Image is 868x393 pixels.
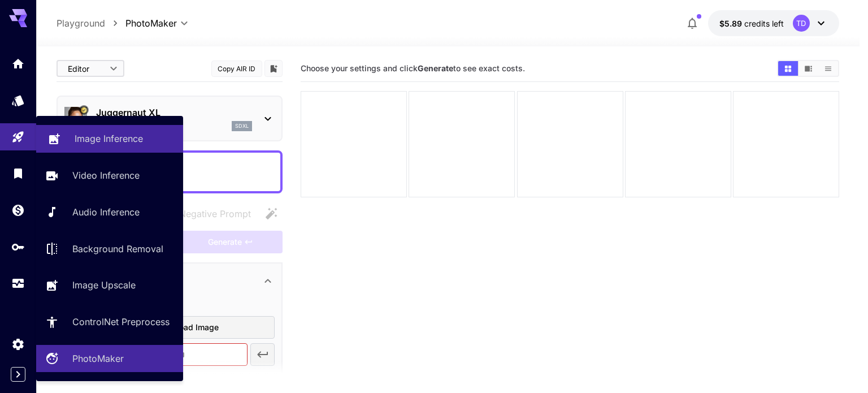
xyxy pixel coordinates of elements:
p: Image Inference [75,132,143,145]
div: Library [11,166,25,180]
span: Negative prompts are not compatible with the selected model. [157,206,260,221]
div: Usage [11,277,25,291]
button: Add to library [268,62,279,75]
nav: breadcrumb [57,16,125,30]
p: sdxl [235,122,249,130]
p: PhotoMaker [72,352,124,365]
p: Background Removal [72,242,163,256]
p: Playground [57,16,105,30]
span: Editor [68,63,103,75]
div: $5.88858 [719,18,784,29]
p: Audio Inference [72,205,140,219]
div: Home [11,57,25,71]
div: TD [793,15,810,32]
button: Show media in list view [818,61,838,76]
button: Show media in video view [798,61,818,76]
span: Choose your settings and click to see exact costs. [301,63,525,73]
span: Negative Prompt [179,207,251,221]
button: Certified Model – Vetted for best performance and includes a commercial license. [80,106,89,115]
a: Image Inference [36,125,183,153]
div: Wallet [11,203,25,217]
button: Show media in grid view [778,61,798,76]
p: Image Upscale [72,278,136,292]
span: PhotoMaker [125,16,177,30]
div: Playground [11,130,25,144]
b: Generate [418,63,453,73]
a: Audio Inference [36,198,183,226]
a: Video Inference [36,162,183,189]
div: API Keys [11,240,25,254]
a: PhotoMaker [36,345,183,373]
button: $5.88858 [708,10,839,36]
a: Background Removal [36,235,183,262]
div: Models [11,93,25,107]
a: Image Upscale [36,271,183,299]
span: credits left [744,19,784,28]
div: Settings [11,337,25,351]
div: Show media in grid viewShow media in video viewShow media in list view [777,60,839,77]
button: Expand sidebar [11,367,25,382]
span: $5.89 [719,19,744,28]
p: Juggernaut XL [96,106,252,119]
p: ControlNet Preprocess [72,315,170,329]
a: ControlNet Preprocess [36,308,183,336]
button: Copy AIR ID [211,61,262,77]
p: Video Inference [72,169,140,182]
